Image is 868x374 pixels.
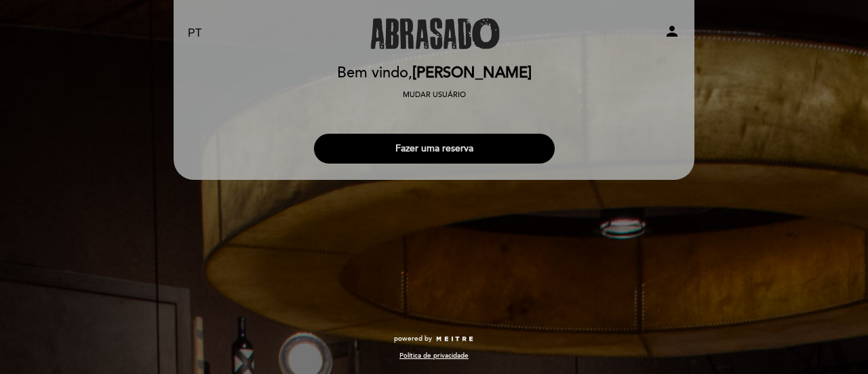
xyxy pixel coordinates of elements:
[664,23,680,44] button: person
[399,89,470,101] button: Mudar usuário
[435,336,474,343] img: MEITRE
[337,65,532,81] h2: Bem vindo,
[314,134,555,164] button: Fazer uma reserva
[664,23,680,39] i: person
[394,334,432,343] span: powered by
[349,15,519,52] a: Abrasado
[394,334,474,343] a: powered by
[412,64,532,82] span: [PERSON_NAME]
[399,351,469,360] a: Política de privacidade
